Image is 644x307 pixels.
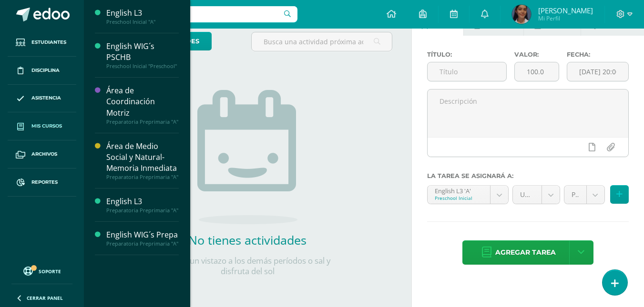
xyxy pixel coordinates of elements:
[495,241,556,264] span: Agregar tarea
[435,195,483,201] div: Preschool Inicial
[106,174,179,180] div: Preparatoria Preprimaria "A"
[538,6,593,15] span: [PERSON_NAME]
[27,295,63,301] span: Cerrar panel
[8,140,76,168] a: Archivos
[106,8,179,25] a: English L3Preschool Inicial "A"
[106,207,179,214] div: Preparatoria Preprimaria "A"
[252,32,391,51] input: Busca una actividad próxima aquí...
[39,268,61,275] span: Soporte
[106,19,179,25] div: Preschool Inicial "A"
[106,41,179,69] a: English WIG´s PSCHBPreschool Inicial "Preschool"
[427,51,507,58] label: Título:
[8,85,76,113] a: Asistencia
[428,62,506,81] input: Título
[412,13,463,36] a: Tarea
[106,240,179,247] div: Preparatoria Preprimaria "A"
[564,186,604,204] a: Pre- Math Concepts (33.33%)
[524,13,581,36] a: Evento
[31,150,57,158] span: Archivos
[520,186,534,204] span: Unidad 4
[31,122,62,130] span: Mis cursos
[581,13,632,36] a: Aviso
[514,51,559,58] label: Valor:
[106,196,179,207] div: English L3
[31,178,58,186] span: Reportes
[31,39,66,46] span: Estudiantes
[106,85,179,125] a: Área de Coordinación MotrizPreparatoria Preprimaria "A"
[106,229,179,240] div: English WIG´s Prepa
[515,62,559,81] input: Puntos máximos
[106,63,179,69] div: Preschool Inicial "Preschool"
[512,5,531,24] img: a9dc8396f538b77b0731af4a51e04737.png
[427,172,629,179] label: La tarea se asignará a:
[567,62,628,81] input: Fecha de entrega
[428,186,509,204] a: English L3 'A'Preschool Inicial
[513,186,560,204] a: Unidad 4
[90,6,297,22] input: Busca un usuario...
[538,14,593,22] span: Mi Perfil
[106,41,179,63] div: English WIG´s PSCHB
[152,256,343,277] p: Échale un vistazo a los demás períodos o sal y disfruta del sol
[152,232,343,248] h2: No tienes actividades
[197,90,297,224] img: no_activities.png
[464,13,523,36] a: Examen
[31,67,60,74] span: Disciplina
[435,186,483,195] div: English L3 'A'
[106,85,179,118] div: Área de Coordinación Motriz
[11,264,72,277] a: Soporte
[106,8,179,19] div: English L3
[31,94,61,102] span: Asistencia
[8,29,76,57] a: Estudiantes
[106,141,179,174] div: Área de Medio Social y Natural- Memoria Inmediata
[106,119,179,125] div: Preparatoria Preprimaria "A"
[106,141,179,180] a: Área de Medio Social y Natural- Memoria InmediataPreparatoria Preprimaria "A"
[8,168,76,197] a: Reportes
[8,57,76,85] a: Disciplina
[8,112,76,140] a: Mis cursos
[106,196,179,214] a: English L3Preparatoria Preprimaria "A"
[106,229,179,247] a: English WIG´s PrepaPreparatoria Preprimaria "A"
[572,186,579,204] span: Pre- Math Concepts (33.33%)
[567,51,629,58] label: Fecha:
